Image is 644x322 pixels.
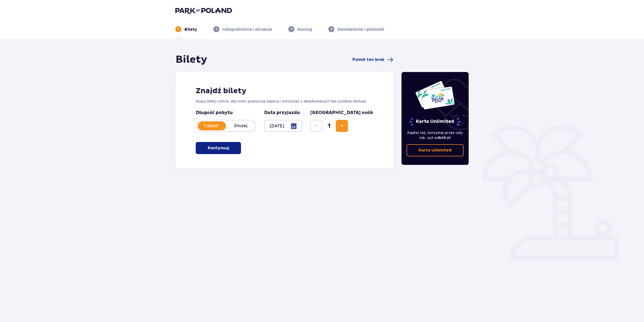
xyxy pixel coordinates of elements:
p: Bilety [184,27,197,32]
p: 1 [178,27,179,31]
a: Karta Unlimited [407,144,464,156]
p: 4 [330,27,332,31]
button: Increase [336,120,348,132]
p: 2 [216,27,217,31]
p: [GEOGRAPHIC_DATA] osób [310,110,373,116]
p: Kontynuuj [208,145,229,151]
p: Karta Unlimited [419,148,452,153]
h1: Bilety [176,53,207,66]
p: Zamówienie i płatność [337,27,384,32]
h2: Znajdź bilety [196,86,373,96]
p: Zapłać raz, korzystaj przez cały rok. Już od ! [407,130,464,140]
p: Długość pobytu [196,110,256,116]
img: Park of Poland logo [175,7,232,14]
p: Data przyjazdu [264,110,300,116]
span: Pomiń ten krok [352,57,384,62]
button: Kontynuuj [196,142,241,154]
p: Kupuj bilety online, aby mieć gwarancję wejścia i korzystać z dedykowanych kas szybkiej obsługi. [196,99,373,104]
button: Decrease [310,120,322,132]
p: Dłużej [226,123,256,129]
p: Udogodnienia i atrakcje [222,27,272,32]
a: Pomiń ten krok [352,57,393,63]
span: 1 [323,122,335,130]
p: 3 [291,27,292,31]
p: Karta Unlimited [409,117,461,126]
span: 649 zł [439,136,450,140]
p: 1 dzień [196,123,226,129]
p: Nocleg [297,27,312,32]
